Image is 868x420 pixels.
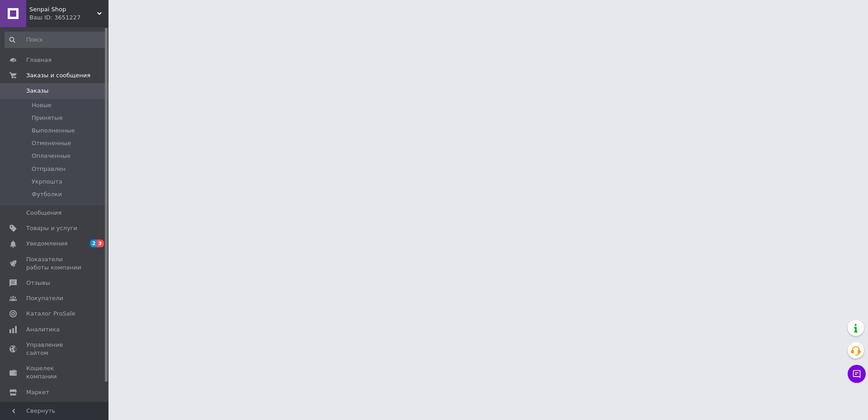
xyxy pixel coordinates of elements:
span: Каталог ProSale [26,310,75,318]
span: Оплаченные [32,152,71,160]
span: 2 [90,240,97,247]
span: 3 [97,240,104,247]
div: Ваш ID: 3651227 [29,14,108,22]
span: Выполненные [32,127,75,135]
span: Футболки [32,190,62,198]
input: Поиск [5,32,107,48]
span: Кошелек компании [26,364,84,381]
span: Маркет [26,388,49,396]
span: Принятые [32,114,63,122]
span: Отмененные [32,139,71,147]
span: Показатели работы компании [26,255,84,272]
span: Заказы [26,87,48,95]
span: Заказы и сообщения [26,71,90,80]
span: Новые [32,101,52,109]
span: Главная [26,56,52,64]
button: Чат с покупателем [848,365,866,383]
span: Покупатели [26,294,63,302]
span: Сообщения [26,209,61,217]
span: Аналитика [26,326,60,334]
span: Senpai Shop [29,5,97,14]
span: Отзывы [26,279,50,287]
span: Укрпошта [32,178,62,186]
span: Управление сайтом [26,341,84,357]
span: Уведомления [26,240,67,248]
span: Товары и услуги [26,224,77,232]
span: Отправлен [32,165,66,173]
